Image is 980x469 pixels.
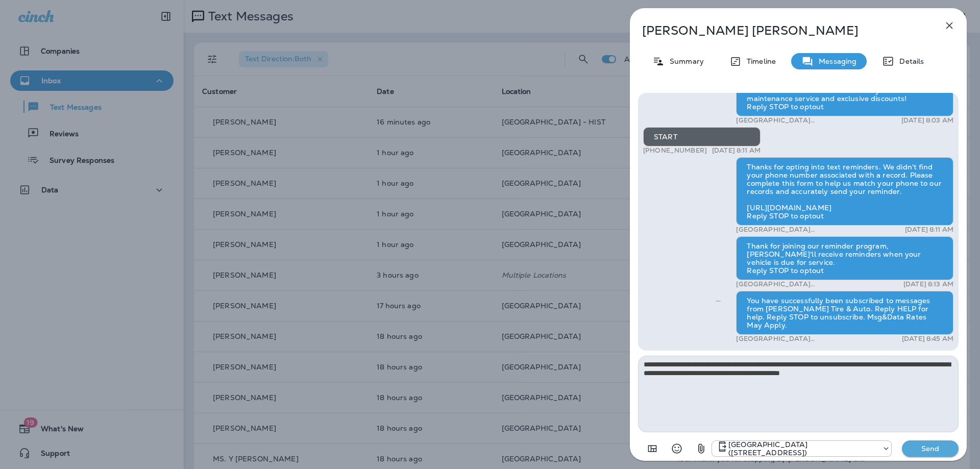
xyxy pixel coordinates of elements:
[905,226,953,234] p: [DATE] 8:11 AM
[716,295,721,305] span: Sent
[667,438,687,459] button: Select an emoji
[736,291,953,335] div: You have successfully been subscribed to messages from [PERSON_NAME] Tire & Auto. Reply HELP for ...
[642,438,663,459] button: Add in a premade template
[903,280,953,288] p: [DATE] 8:13 AM
[712,146,761,155] p: [DATE] 8:11 AM
[736,335,866,343] p: [GEOGRAPHIC_DATA] ([STREET_ADDRESS])
[742,57,776,65] p: Timeline
[643,127,761,146] div: START
[894,57,924,65] p: Details
[901,116,953,125] p: [DATE] 8:03 AM
[736,280,866,288] p: [GEOGRAPHIC_DATA][STREET_ADDRESS] ([STREET_ADDRESS])
[712,440,891,457] div: +1 (402) 571-1201
[728,440,877,457] p: [GEOGRAPHIC_DATA] ([STREET_ADDRESS])
[642,23,921,38] p: [PERSON_NAME] [PERSON_NAME]
[643,146,707,155] p: [PHONE_NUMBER]
[902,335,953,343] p: [DATE] 8:45 AM
[814,57,856,65] p: Messaging
[736,116,866,125] p: [GEOGRAPHIC_DATA] ([STREET_ADDRESS])
[736,226,866,234] p: [GEOGRAPHIC_DATA] ([STREET_ADDRESS])
[736,236,953,280] div: Thank for joining our reminder program, [PERSON_NAME]'ll receive reminders when your vehicle is d...
[665,57,704,65] p: Summary
[736,157,953,226] div: Thanks for opting into text reminders. We didn't find your phone number associated with a record....
[909,444,952,453] p: Send
[902,440,959,457] button: Send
